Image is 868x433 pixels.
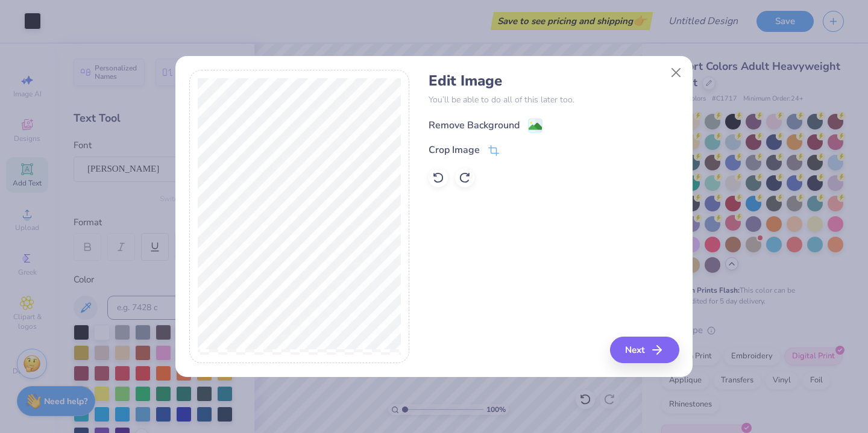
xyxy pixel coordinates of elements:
div: Crop Image [429,143,480,157]
button: Next [610,337,679,363]
h4: Edit Image [429,72,679,90]
p: You’ll be able to do all of this later too. [429,93,679,106]
div: Remove Background [429,118,520,132]
button: Close [665,61,688,84]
